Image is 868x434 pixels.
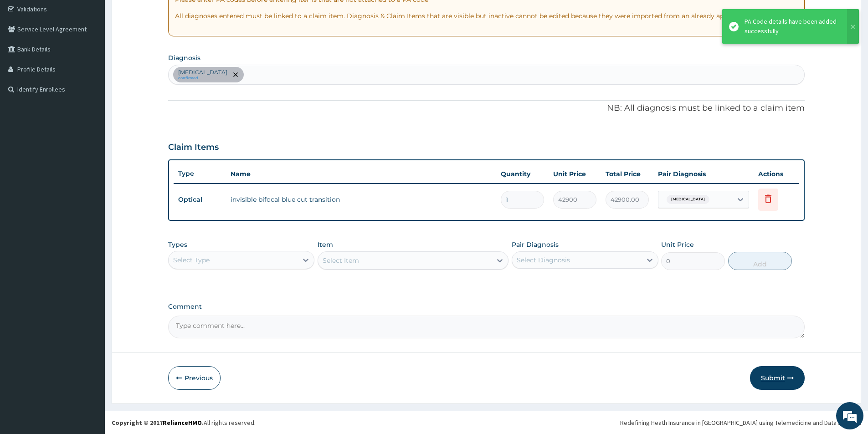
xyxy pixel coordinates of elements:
button: Add [728,252,792,270]
td: invisible bifocal blue cut transition [226,190,496,209]
td: Optical [174,191,226,208]
label: Item [318,240,333,249]
p: [MEDICAL_DATA] [178,69,227,76]
span: remove selection option [231,71,240,79]
strong: Copyright © 2017 . [112,419,204,427]
div: PA Code details have been added successfully [745,17,838,36]
th: Pair Diagnosis [653,165,754,183]
th: Name [226,165,496,183]
div: Redefining Heath Insurance in [GEOGRAPHIC_DATA] using Telemedicine and Data Science! [620,418,861,427]
h3: Claim Items [168,143,219,153]
label: Diagnosis [168,53,200,62]
p: All diagnoses entered must be linked to a claim item. Diagnosis & Claim Items that are visible bu... [175,11,798,20]
th: Actions [754,165,799,183]
div: Chat with us now [47,51,153,63]
div: Select Diagnosis [517,255,570,265]
th: Unit Price [549,165,601,183]
footer: All rights reserved. [105,411,868,434]
th: Total Price [601,165,653,183]
a: RelianceHMO [163,419,202,427]
p: NB: All diagnosis must be linked to a claim item [168,102,805,114]
div: Select Type [173,255,210,265]
th: Quantity [496,165,549,183]
th: Type [174,165,226,182]
label: Pair Diagnosis [512,240,559,249]
button: Previous [168,366,221,390]
span: [MEDICAL_DATA] [667,195,709,204]
label: Types [168,241,187,249]
label: Unit Price [661,240,694,249]
span: We're online! [53,115,126,207]
div: Minimize live chat window [149,5,171,26]
small: confirmed [178,76,227,81]
textarea: Type your message and hit 'Enter' [5,249,174,281]
img: d_794563401_company_1708531726252_794563401 [17,46,37,68]
label: Comment [168,303,805,311]
button: Submit [750,366,805,390]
